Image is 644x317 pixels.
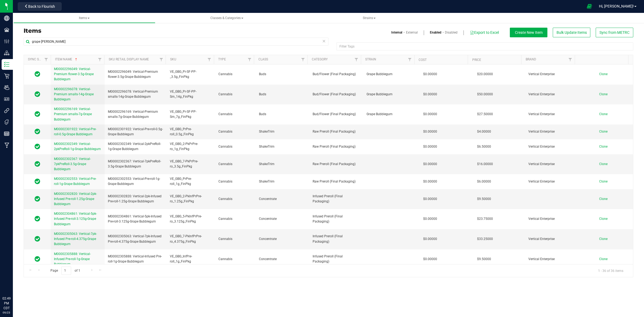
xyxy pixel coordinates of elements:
[108,214,163,224] span: M00002304861: Vertical-5pk-Infused Pre-roll-3.125g-Grape Bubblegum
[599,162,608,166] span: Clone
[367,72,414,77] span: Grape Bubblegum
[54,212,97,226] span: M00002304861: Vertical-5pk-Infused Pre-roll-3.125g-Grape Bubblegum
[528,72,576,77] span: Vertical Enterprise
[54,142,101,151] span: M00002302349: Vertical-2pkPreRoll-1g-Grape Bubblegum
[108,69,163,79] span: M00002296049: Vertical-Premium flower-3.5g-Grape Bubblegum
[258,57,268,61] a: Class
[54,252,101,267] a: M00002305888: Vertical-Infused Pre-roll-1g-Grape Bubblegum
[35,255,40,263] span: In Sync
[16,273,22,280] iframe: Resource center unread badge
[108,254,163,264] span: M00002305888: Vertical-Infused Pre-roll-1g-Grape Bubblegum
[367,92,414,97] span: Grape Bubblegum
[599,112,608,116] span: Clone
[170,109,212,119] span: VE_GBG_Pr-SF-PP-Sm_7g_FinPkg
[54,211,101,227] a: M00002304861: Vertical-5pk-Infused Pre-roll-3.125g-Grape Bubblegum
[245,55,254,64] a: Filter
[4,62,9,67] inline-svg: Inventory
[313,234,360,244] span: Infused Preroll (Final Packaging)
[54,107,92,121] span: M00002296169: Vertical-Premium smalls-7g-Grape Bubblegum
[170,141,212,152] span: VE_GBG_2-PkPrPre-ro_1g_FinPkg
[108,127,163,137] span: M00002301922: Vertical-Pre-roll-0.5g-Grape Bubblegum
[528,236,576,242] span: Vertical Enterprise
[4,143,9,148] inline-svg: Manufacturing
[2,311,10,315] p: 09/23
[528,92,576,97] span: Vertical Enterprise
[24,28,324,34] h3: Items
[218,196,253,202] span: Cannabis
[420,255,440,263] span: $0.00000
[599,92,613,96] a: Clone
[420,178,440,185] span: $0.00000
[528,257,576,262] span: Vertical Enterprise
[528,162,576,167] span: Vertical Enterprise
[218,236,253,242] span: Cannabis
[54,107,101,122] a: M00002296169: Vertical-Premium smalls-7g-Grape Bubblegum
[4,119,9,125] inline-svg: Tags
[2,296,10,311] p: 02:49 PM CDT
[259,92,306,97] span: Buds
[430,30,441,35] a: Enabled
[54,252,91,266] span: M00002305888: Vertical-Infused Pre-roll-1g-Grape Bubblegum
[474,215,496,223] span: $23.75000
[599,130,608,133] span: Clone
[108,89,163,99] span: M00002296078: Vertical-Premium smalls-14g-Grape Bubblegum
[420,160,440,168] span: $0.00000
[35,178,40,185] span: In Sync
[170,159,212,169] span: VE_GBG_7-PkPrPre-ro_3.5g_FinPkg
[4,85,9,90] inline-svg: Users
[365,57,376,61] a: Strain
[24,38,328,46] input: Search Item Name, SKU Retail Name, or Part Number
[54,191,101,207] a: M00002302820: Vertical-2pk-Infused Pre-roll-1.25g-Grape Bubblegum
[528,216,576,221] span: Vertical Enterprise
[108,194,163,204] span: M00002302820: Vertical-2pk-Infused Pre-roll-1.25g-Grape Bubblegum
[108,109,163,119] span: M00002296169: Vertical-Premium smalls-7g-Grape Bubblegum
[599,197,608,201] span: Clone
[259,72,306,77] span: Buds
[4,131,9,136] inline-svg: Reports
[109,57,149,61] a: Sku Retail Display Name
[218,216,253,221] span: Cannabis
[599,180,608,183] span: Clone
[54,141,101,152] a: M00002302349: Vertical-2pkPreRoll-1g-Grape Bubblegum
[4,16,9,21] inline-svg: Company
[474,255,494,263] span: $9.50000
[259,129,306,134] span: ShakeTrim
[18,2,62,11] button: Back to Flourish
[79,16,90,20] span: Items
[108,176,163,187] span: M00002302553: Vertical-Pre-roll-1g-Grape Bubblegum
[313,214,360,224] span: Infused Preroll (Final Packaging)
[55,57,78,61] a: Item Name
[596,28,633,37] button: Sync from METRC
[528,129,576,134] span: Vertical Enterprise
[419,58,427,62] a: Cost
[599,237,608,241] span: Clone
[391,30,402,35] a: Internal
[352,55,361,64] a: Filter
[599,72,613,76] a: Clone
[4,108,9,113] inline-svg: Integrations
[218,72,253,77] span: Cannabis
[312,57,328,61] a: Category
[474,128,494,136] span: $4.00000
[599,92,608,96] span: Clone
[54,127,101,137] a: M00002301922: Vertical-Pre-roll-0.5g-Grape Bubblegum
[4,96,9,102] inline-svg: User Roles
[218,162,253,167] span: Cannabis
[108,141,163,152] span: M00002302349: Vertical-2pkPreRoll-1g-Grape Bubblegum
[218,112,253,117] span: Cannabis
[259,179,306,184] span: ShakeTrim
[210,16,243,20] span: Classes & Categories
[583,1,595,12] span: Open Ecommerce Menu
[108,159,163,169] span: M00002302367: Vertical-7pkPreRoll-3.5g-Grape Bubblegum
[599,162,613,166] a: Clone
[259,216,306,221] span: Concentrate
[599,130,613,133] a: Clone
[474,235,496,243] span: $33.25000
[474,195,494,203] span: $9.50000
[170,127,212,137] span: VE_GBG_PrPre-roll_0.5g_FinPkg
[170,176,212,187] span: VE_GBG_PrPre-roll_1g_FinPkg
[557,30,587,35] span: Bulk Update Items
[35,143,40,150] span: In Sync
[322,38,326,45] span: Clear
[313,112,360,117] span: Bud/Flower (Final Packaging)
